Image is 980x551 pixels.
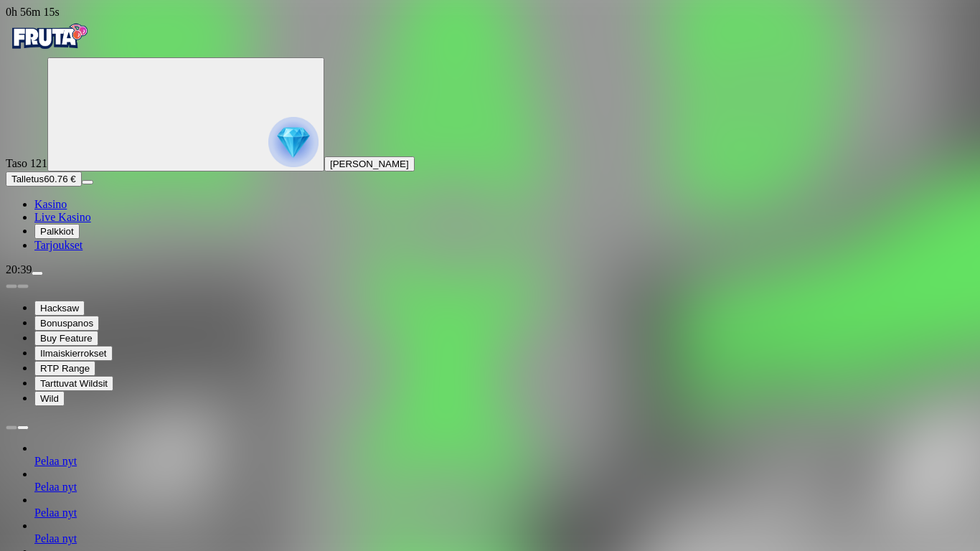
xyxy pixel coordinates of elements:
a: diamond iconKasino [34,198,67,210]
button: [PERSON_NAME] [324,156,415,171]
a: Pelaa nyt [34,507,77,519]
img: reward progress [268,117,319,167]
button: menu [32,271,43,275]
span: 60.76 € [44,174,75,184]
span: Tarttuvat Wildsit [40,378,108,389]
button: Tarttuvat Wildsit [34,376,113,391]
span: Ilmaiskierrokset [40,348,107,359]
a: Pelaa nyt [34,532,77,545]
span: Taso 121 [6,157,47,169]
a: Fruta [6,44,92,57]
span: RTP Range [40,363,90,374]
button: reward progress [47,57,324,171]
span: Talletus [11,174,44,184]
span: Tarjoukset [34,239,83,251]
a: gift-inverted iconTarjoukset [34,239,83,251]
a: Pelaa nyt [34,481,77,493]
span: Live Kasino [34,211,91,223]
a: poker-chip iconLive Kasino [34,211,91,223]
button: Hacksaw [34,301,85,316]
button: menu [82,180,93,184]
button: prev slide [6,284,17,288]
button: Buy Feature [34,331,98,346]
button: Talletusplus icon60.76 € [6,171,82,187]
button: Bonuspanos [34,316,99,331]
span: Hacksaw [40,303,79,314]
span: Bonuspanos [40,318,93,329]
nav: Primary [6,19,974,252]
span: Palkkiot [40,226,74,237]
button: prev slide [6,425,17,430]
span: Buy Feature [40,333,93,344]
button: reward iconPalkkiot [34,224,80,239]
button: next slide [17,284,29,288]
img: Fruta [6,19,92,55]
span: Kasino [34,198,67,210]
span: Wild [40,393,59,404]
span: user session time [6,6,60,18]
button: Ilmaiskierrokset [34,346,113,361]
span: 20:39 [6,263,32,275]
span: [PERSON_NAME] [330,159,409,169]
button: RTP Range [34,361,95,376]
button: next slide [17,425,29,430]
a: Pelaa nyt [34,455,77,467]
button: Wild [34,391,65,406]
